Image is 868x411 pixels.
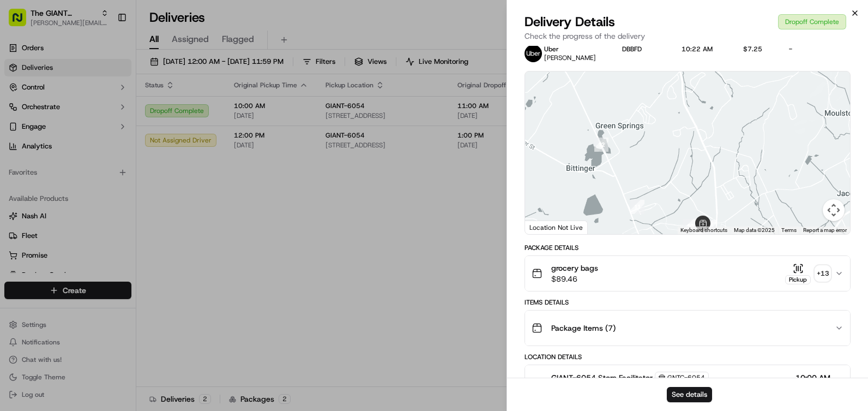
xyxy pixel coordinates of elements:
span: 10:00 AM [795,372,830,383]
div: 11 [630,200,644,214]
span: [PERSON_NAME] [544,53,596,62]
p: Check the progress of the delivery [525,31,851,41]
button: DBBFD [622,45,642,53]
div: $7.25 [743,45,771,53]
span: Package Items ( 7 ) [551,323,616,333]
img: Nash [11,11,33,33]
button: GIANT-6054 Store FacilitatorGNTC-605410:00 AM [525,365,850,401]
p: Uber [544,45,596,53]
div: Start new chat [37,104,179,115]
img: Google [528,220,564,234]
button: Keyboard shortcuts [680,227,727,234]
input: Got a question? Start typing here... [28,70,196,82]
div: Items Details [525,298,851,307]
a: Report a map error [803,227,847,233]
div: 10:22 AM [682,45,726,53]
span: Map data ©2025 [734,227,775,233]
div: 📗 [11,159,20,168]
div: 12 [594,138,608,152]
button: Pickup [785,263,811,284]
span: Knowledge Base [22,158,83,169]
div: We're available if you need us! [37,115,138,124]
div: Location Details [525,353,851,361]
button: Package Items (7) [525,311,850,346]
button: grocery bags$89.46Pickup+13 [525,256,850,291]
img: 1736555255976-a54dd68f-1ca7-489b-9aae-adbdc363a1c4 [11,104,31,124]
div: Location Not Live [525,221,588,234]
img: profile_uber_ahold_partner.png [525,45,542,62]
span: Delivery Details [525,13,615,31]
a: 💻API Documentation [88,154,179,174]
a: Powered byPylon [77,184,132,193]
a: 📗Knowledge Base [7,154,88,174]
span: grocery bags [551,263,598,273]
div: Package Details [525,243,851,252]
span: API Documentation [103,158,175,169]
span: GNTC-6054 [667,373,705,382]
div: 6 [702,220,716,234]
div: - [789,45,824,53]
div: 💻 [92,159,101,168]
button: See details [667,387,712,402]
span: $89.46 [551,273,598,284]
span: Pylon [108,185,132,193]
span: GIANT-6054 Store Facilitator [551,372,653,383]
div: 10 [683,219,697,233]
button: Start new chat [185,108,198,121]
a: Terms (opens in new tab) [781,227,797,233]
div: Pickup [785,275,811,284]
p: Welcome 👋 [11,44,198,61]
button: Map camera controls [823,199,845,221]
button: Pickup+13 [785,263,830,284]
div: + 13 [815,266,830,281]
a: Open this area in Google Maps (opens a new window) [528,220,564,234]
